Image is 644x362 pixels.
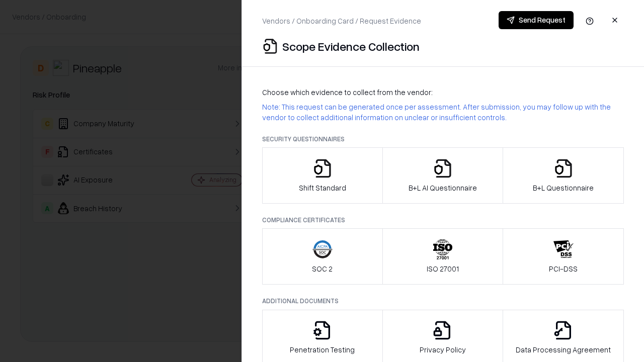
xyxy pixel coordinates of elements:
button: B+L Questionnaire [503,147,624,204]
p: Privacy Policy [420,344,466,355]
p: Data Processing Agreement [516,344,611,355]
button: SOC 2 [262,228,383,285]
p: PCI-DSS [549,263,578,274]
p: Note: This request can be generated once per assessment. After submission, you may follow up with... [262,102,624,123]
button: PCI-DSS [503,228,624,285]
p: B+L AI Questionnaire [409,183,477,193]
p: Shift Standard [299,183,346,193]
button: Shift Standard [262,147,383,204]
p: ISO 27001 [427,263,459,274]
p: Vendors / Onboarding Card / Request Evidence [262,16,421,26]
button: Send Request [499,11,574,29]
p: Choose which evidence to collect from the vendor: [262,87,624,98]
p: Penetration Testing [290,344,355,355]
p: Compliance Certificates [262,216,624,224]
p: SOC 2 [312,263,333,274]
button: ISO 27001 [382,228,504,285]
p: Security Questionnaires [262,135,624,143]
button: B+L AI Questionnaire [382,147,504,204]
p: B+L Questionnaire [533,183,594,193]
p: Scope Evidence Collection [282,38,420,54]
p: Additional Documents [262,297,624,305]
